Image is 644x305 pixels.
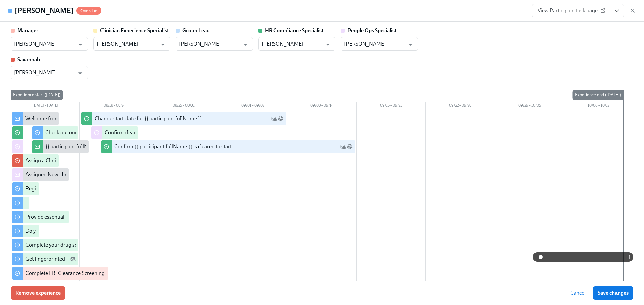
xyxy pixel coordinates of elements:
div: 08/25 – 08/31 [149,102,218,111]
button: Open [240,39,251,50]
div: 09/29 – 10/05 [495,102,564,111]
button: View task page [610,4,624,17]
strong: Group Lead [182,27,210,34]
svg: Work Email [340,144,346,149]
button: Remove experience [11,286,65,300]
div: 10/06 – 10/12 [564,102,633,111]
button: Open [158,39,168,50]
div: Register on the [US_STATE] [MEDICAL_DATA] website [25,185,149,193]
button: Open [75,68,86,78]
button: Cancel [566,286,590,300]
div: Fill out the onboarding form [25,199,90,207]
div: Assign a Clinician Experience Specialist for {{ participant.fullName }} (start-date {{ participan... [25,157,291,164]
div: Check out our recommended laptop specs [45,129,142,136]
div: Do your background check in Checkr [25,227,109,235]
strong: People Ops Specialist [347,27,397,34]
div: [DATE] – [DATE] [11,102,80,111]
div: {{ participant.fullName }} has filled out the onboarding form [45,143,182,150]
span: View Participant task page [538,7,604,14]
div: Complete FBI Clearance Screening AFTER Fingerprinting [25,270,156,277]
button: Save changes [593,286,633,300]
strong: Clinician Experience Specialist [100,27,169,34]
button: Open [405,39,416,50]
div: Assigned New Hire [25,171,69,178]
h4: [PERSON_NAME] [15,6,74,16]
svg: Slack [347,144,353,149]
strong: HR Compliance Specialist [265,27,324,34]
svg: Work Email [271,116,277,121]
strong: Manager [17,27,38,34]
div: 09/22 – 09/28 [426,102,495,111]
div: 09/08 – 09/14 [287,102,357,111]
span: Remove experience [15,290,61,296]
div: Experience start ([DATE]) [10,90,63,100]
button: Open [75,39,86,50]
a: View Participant task page [532,4,610,17]
div: Confirm cleared by People Ops [105,129,175,136]
div: Experience end ([DATE]) [572,90,624,100]
svg: Slack [278,116,283,121]
strong: Savannah [17,56,40,63]
span: Cancel [570,290,586,296]
div: Change start-date for {{ participant.fullName }} [95,115,202,122]
div: Complete your drug screening [25,241,95,249]
span: Save changes [598,290,629,296]
div: 08/18 – 08/24 [80,102,149,111]
div: Confirm {{ participant.fullName }} is cleared to start [114,143,232,150]
span: Overdue [76,8,101,13]
div: 09/01 – 09/07 [218,102,287,111]
div: Provide essential professional documentation [25,213,130,221]
div: Welcome from the Charlie Health Compliance Team 👋 [25,115,152,122]
button: Open [323,39,333,50]
div: 09/15 – 09/21 [357,102,426,111]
